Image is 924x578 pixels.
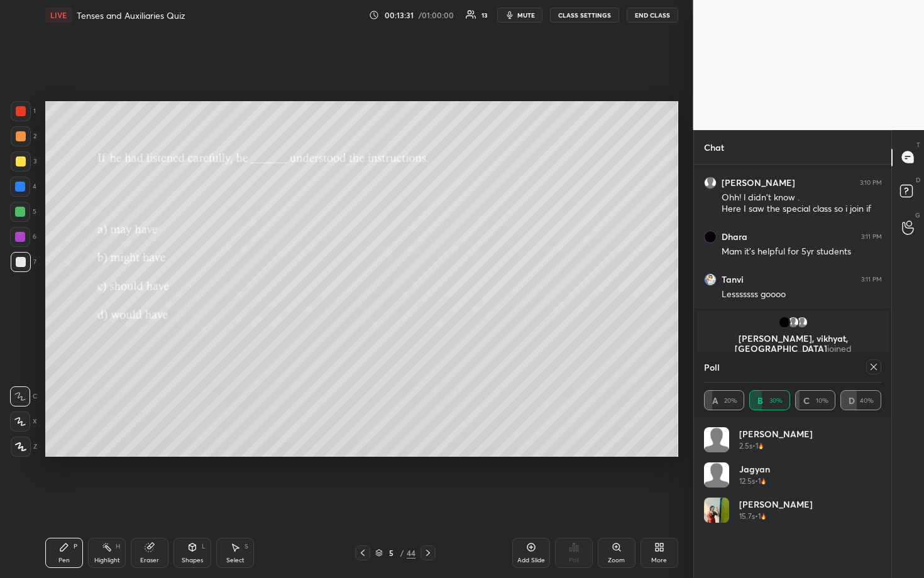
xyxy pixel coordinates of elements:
[722,192,882,215] div: Ohh! l didn't know . Here I saw the special class so i join if
[722,246,882,258] div: Mam it's helpful for 5yr students
[10,386,37,406] div: C
[10,177,36,197] div: 4
[915,210,920,220] p: G
[58,557,70,564] div: Pen
[385,549,398,557] div: 5
[140,557,159,564] div: Eraser
[11,126,36,146] div: 2
[755,511,758,522] h5: •
[704,231,717,243] img: 4020ce624428497aa055f26df374da9f.jpg
[202,543,206,550] div: L
[752,440,756,452] h5: •
[827,342,851,354] span: joined
[704,462,729,488] img: default.png
[11,151,36,172] div: 3
[722,177,795,188] h6: [PERSON_NAME]
[11,437,37,457] div: Z
[704,273,717,286] img: 9af9102a94c8474eb371b138cfbf2a15.jpg
[739,498,813,511] h4: [PERSON_NAME]
[739,462,770,476] h4: Jagyan
[739,427,813,440] h4: [PERSON_NAME]
[245,543,248,550] div: S
[704,177,717,189] img: default.png
[722,231,747,243] h6: Dhara
[651,557,667,564] div: More
[11,252,36,272] div: 7
[739,476,755,487] h5: 12.5s
[517,557,545,564] div: Add Slide
[10,412,37,432] div: X
[94,557,120,564] div: Highlight
[739,511,755,522] h5: 15.7s
[861,276,882,283] div: 3:11 PM
[694,165,892,483] div: grid
[627,8,678,23] button: End Class
[74,543,77,550] div: P
[722,274,744,285] h6: Tanvi
[11,101,36,121] div: 1
[761,513,766,520] img: streak-poll-icon.44701ccd.svg
[758,476,761,487] h5: 1
[608,557,625,564] div: Zoom
[694,131,734,164] p: Chat
[755,476,758,487] h5: •
[795,316,808,329] img: default.png
[916,175,920,185] p: D
[761,478,766,484] img: streak-poll-icon.44701ccd.svg
[704,427,882,578] div: grid
[182,557,203,564] div: Shapes
[704,498,729,523] img: 95b184c85484453a8f84b541b34e1dd5.jpg
[786,316,799,329] img: default.png
[226,557,245,564] div: Select
[704,427,729,452] img: default.png
[407,547,415,559] div: 44
[756,440,758,452] h5: 1
[916,140,920,150] p: T
[517,11,535,19] span: mute
[77,9,185,21] h4: Tenses and Auxiliaries Quiz
[758,511,761,522] h5: 1
[550,8,619,23] button: CLASS SETTINGS
[10,202,36,222] div: 5
[861,233,882,241] div: 3:11 PM
[481,12,487,18] div: 13
[10,227,36,247] div: 6
[704,361,720,374] h4: Poll
[400,549,404,557] div: /
[758,443,764,449] img: streak-poll-icon.44701ccd.svg
[860,179,882,187] div: 3:10 PM
[739,440,752,452] h5: 2.5s
[45,8,72,23] div: LIVE
[722,288,882,301] div: Lesssssss goooo
[497,8,542,23] button: mute
[705,334,881,354] p: [PERSON_NAME], vikhyat, [GEOGRAPHIC_DATA]
[778,316,790,329] img: 323b7d115da34c58a90aa1a23939c59b.jpg
[116,543,120,550] div: H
